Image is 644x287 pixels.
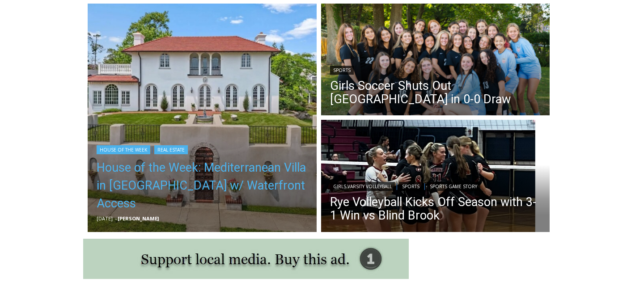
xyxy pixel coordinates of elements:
[115,215,118,222] span: –
[83,239,409,279] img: support local media, buy this ad
[321,4,550,118] a: Read More Girls Soccer Shuts Out Eastchester in 0-0 Draw
[3,92,88,126] span: Open Tues. - Sun. [PHONE_NUMBER]
[399,182,423,191] a: Sports
[97,145,150,154] a: House of the Week
[92,56,131,107] div: "...watching a master [PERSON_NAME] chef prepare an omakase meal is fascinating dinner theater an...
[97,143,308,154] div: |
[330,182,395,191] a: Girls Varsity Volleyball
[330,180,541,191] div: | |
[0,90,90,111] a: Open Tues. - Sun. [PHONE_NUMBER]
[330,195,541,222] a: Rye Volleyball Kicks Off Season with 3-1 Win vs Blind Brook
[154,145,188,154] a: Real Estate
[88,4,317,232] img: 514 Alda Road, Mamaroneck
[321,120,550,234] a: Read More Rye Volleyball Kicks Off Season with 3-1 Win vs Blind Brook
[321,4,550,118] img: (PHOTO: The Rye Girls Soccer team after their 0-0 draw vs. Eastchester on September 9, 2025. Cont...
[88,4,317,232] a: Read More House of the Week: Mediterranean Villa in Mamaroneck w/ Waterfront Access
[427,182,480,191] a: Sports Game Story
[330,79,541,106] a: Girls Soccer Shuts Out [GEOGRAPHIC_DATA] in 0-0 Draw
[226,0,423,87] div: "At the 10am stand-up meeting, each intern gets a chance to take [PERSON_NAME] and the other inte...
[97,159,308,212] a: House of the Week: Mediterranean Villa in [GEOGRAPHIC_DATA] w/ Waterfront Access
[234,89,415,109] span: Intern @ [DOMAIN_NAME]
[330,66,354,75] a: Sports
[321,120,550,234] img: (PHOTO: The Rye Volleyball team huddles during the first set against Harrison on Thursday, Octobe...
[97,215,113,222] time: [DATE]
[118,215,159,222] a: [PERSON_NAME]
[215,87,433,111] a: Intern @ [DOMAIN_NAME]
